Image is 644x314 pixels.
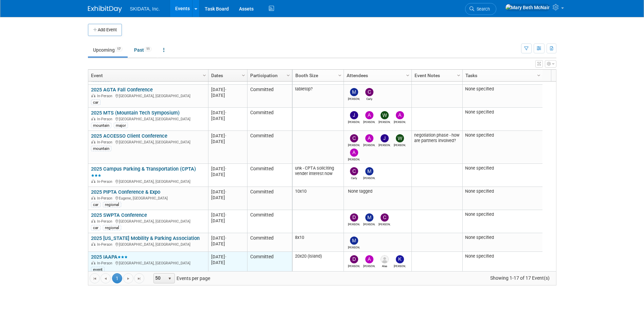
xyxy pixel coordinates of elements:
span: In-Person [97,140,114,144]
td: Committed [247,164,292,187]
span: In-Person [97,219,114,224]
img: Damon Kessler [350,255,358,263]
span: select [167,276,172,281]
div: Wesley Martin [379,119,390,124]
div: None specified [465,109,540,115]
td: Committed [247,233,292,252]
td: Committed [247,210,292,233]
span: 11 [144,47,152,52]
a: 2025 Campus Parking & Transportation (CPTA) [91,166,196,178]
div: Malloy Pohrer [363,222,375,226]
div: Alaa Abdallaoui [379,263,390,268]
div: regional [103,225,121,230]
div: [DATE] [211,87,244,92]
img: In-Person Event [91,261,95,264]
div: Andreas Kranabetter [348,157,360,161]
span: - [225,110,226,115]
div: [GEOGRAPHIC_DATA], [GEOGRAPHIC_DATA] [91,139,205,145]
div: Malloy Pohrer [348,245,360,249]
a: Upcoming17 [88,43,128,56]
a: Event [91,70,204,81]
div: [DATE] [211,133,244,139]
a: Go to the next page [123,273,133,283]
img: In-Person Event [91,196,95,199]
div: [DATE] [211,172,244,177]
td: Committed [247,131,292,164]
img: Andreas Kranabetter [350,149,358,157]
div: None tagged [346,189,409,194]
span: - [225,189,226,194]
img: Christopher Archer [350,134,358,142]
span: Column Settings [286,73,291,78]
span: 1 [112,273,122,283]
a: Column Settings [284,70,292,80]
a: Search [465,3,496,15]
span: Column Settings [536,73,541,78]
div: John Keefe [348,119,360,124]
img: Andy Shenberger [365,134,373,142]
div: None specified [465,189,540,194]
span: SKIDATA, Inc. [130,6,160,12]
a: 2025 [US_STATE] Mobility & Parking Association [91,235,200,241]
div: None specified [465,133,540,138]
span: Go to the previous page [103,276,108,281]
span: In-Person [97,242,114,247]
div: Andy Shenberger [363,119,375,124]
div: Andy Shenberger [363,142,375,147]
td: negotiation phase - how are partners involved? [411,131,462,164]
a: Attendees [347,70,407,81]
img: Christopher Archer [381,213,389,222]
div: None specified [465,86,540,92]
img: Carly Jansen [365,88,373,96]
span: Go to the last page [136,276,142,281]
div: Damon Kessler [348,263,360,268]
td: Committed [247,252,292,275]
a: Column Settings [535,70,542,80]
div: major [114,123,128,128]
div: mountain [91,146,111,151]
div: Wesley Martin [394,142,406,147]
div: [DATE] [211,235,244,241]
div: Christopher Archer [379,222,390,226]
div: Andreas Kranabetter [394,119,406,124]
img: Carly Jansen [350,167,358,175]
a: Go to the previous page [100,273,111,283]
div: None specified [465,254,540,259]
div: Christopher Archer [348,142,360,147]
span: In-Person [97,261,114,265]
img: ExhibitDay [88,6,122,13]
div: [DATE] [211,116,244,121]
a: Go to the first page [90,273,100,283]
img: Malloy Pohrer [365,167,373,175]
div: Keith Lynch [394,263,406,268]
div: [GEOGRAPHIC_DATA], [GEOGRAPHIC_DATA] [91,116,205,122]
span: 17 [115,47,123,52]
div: [DATE] [211,92,244,98]
a: Column Settings [336,70,344,80]
img: John Keefe [350,111,358,119]
span: In-Person [97,94,114,98]
td: Committed [247,108,292,131]
img: Andy Shenberger [365,255,373,263]
a: Go to the last page [134,273,144,283]
div: [DATE] [211,110,244,116]
img: Andy Shenberger [365,111,373,119]
div: [DATE] [211,166,244,172]
span: Column Settings [337,73,343,78]
div: [GEOGRAPHIC_DATA], [GEOGRAPHIC_DATA] [91,260,205,266]
img: Keith Lynch [396,255,404,263]
div: None specified [465,235,540,240]
a: Dates [211,70,243,81]
img: Damon Kessler [350,213,358,222]
img: Malloy Pohrer [365,213,373,222]
div: Malloy Pohrer [363,175,375,180]
img: John Keefe [381,134,389,142]
td: 10x10 [293,187,344,210]
td: tabletop? [293,85,344,108]
div: regional [103,202,121,207]
span: - [225,87,226,92]
div: [DATE] [211,260,244,265]
div: John Keefe [379,142,390,147]
div: car [91,225,100,230]
img: In-Person Event [91,179,95,183]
